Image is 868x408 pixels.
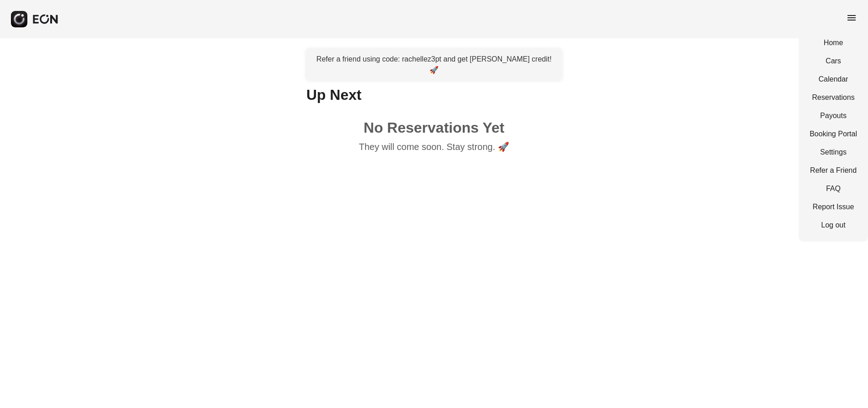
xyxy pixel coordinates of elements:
h1: No Reservations Yet [364,122,505,133]
span: menu [846,12,857,23]
a: Home [810,37,857,48]
a: Log out [810,220,857,231]
a: Cars [810,56,857,67]
a: FAQ [810,183,857,194]
a: Reservations [810,92,857,103]
a: Settings [810,147,857,158]
a: Payouts [810,110,857,121]
h1: Up Next [306,89,562,100]
a: Calendar [810,74,857,85]
p: They will come soon. Stay strong. 🚀 [359,140,509,153]
a: Refer a Friend [810,165,857,176]
a: Report Issue [810,201,857,212]
a: Refer a friend using code: rachellez3pt and get [PERSON_NAME] credit! 🚀 [306,49,562,80]
a: Booking Portal [810,129,857,139]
